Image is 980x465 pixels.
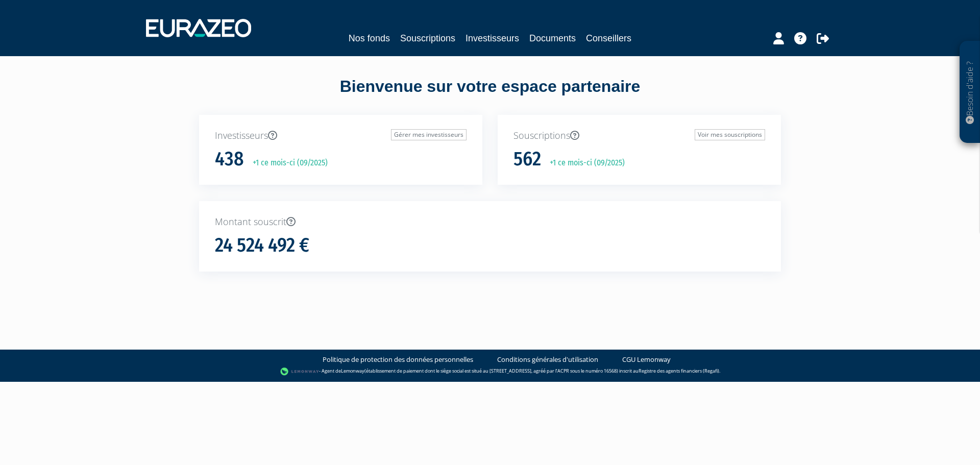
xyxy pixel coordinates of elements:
[513,129,765,142] p: Souscriptions
[622,355,671,364] a: CGU Lemonway
[695,129,765,140] a: Voir mes souscriptions
[280,366,320,377] img: logo-lemonway.png
[191,75,789,115] div: Bienvenue sur votre espace partenaire
[497,355,598,364] a: Conditions générales d'utilisation
[465,31,519,45] a: Investisseurs
[246,157,328,169] p: +1 ce mois-ci (09/2025)
[964,46,976,138] p: Besoin d'aide ?
[529,31,576,45] a: Documents
[215,129,467,142] p: Investisseurs
[349,31,390,45] a: Nos fonds
[323,355,473,364] a: Politique de protection des données personnelles
[513,149,541,170] h1: 562
[215,149,244,170] h1: 438
[639,368,719,374] a: Registre des agents financiers (Regafi)
[146,19,251,37] img: 1732889491-logotype_eurazeo_blanc_rvb.png
[10,366,970,377] div: - Agent de (établissement de paiement dont le siège social est situé au [STREET_ADDRESS], agréé p...
[543,157,625,169] p: +1 ce mois-ci (09/2025)
[586,31,631,45] a: Conseillers
[400,31,455,45] a: Souscriptions
[391,129,467,140] a: Gérer mes investisseurs
[215,215,765,229] p: Montant souscrit
[215,235,309,256] h1: 24 524 492 €
[341,368,364,374] a: Lemonway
